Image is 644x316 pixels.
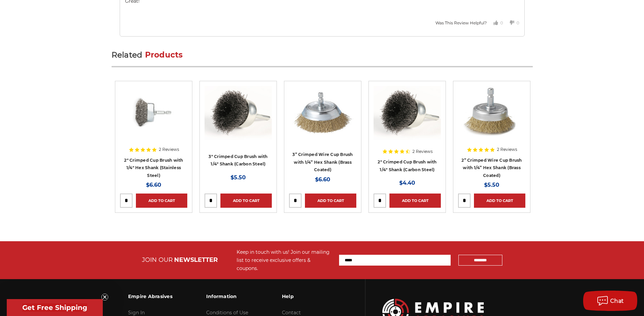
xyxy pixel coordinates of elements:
img: 2" brass crimped wire cup brush with 1/4" hex shank [458,86,525,140]
span: Get Free Shipping [22,303,87,312]
span: $6.60 [146,182,161,188]
span: Products [145,50,183,60]
a: Crimped Wire Cup Brush with Shank [374,86,441,171]
a: 2" Crimped Cup Brush with 1/4" Hex Shank (Stainless Steel) [124,158,183,178]
img: 3" Crimped Cup Brush with Brass Bristles and 1/4 Inch Hex Shank [289,86,356,140]
a: Add to Cart [474,194,525,208]
span: Chat [610,298,624,304]
a: Sign In [128,310,145,316]
img: Crimped Wire Cup Brush with Shank [374,86,441,140]
span: $5.50 [231,174,246,181]
a: Add to Cart [136,194,187,208]
img: Crimped Wire Cup Brush with Shank [205,86,272,140]
div: Was This Review Helpful? [435,20,487,26]
a: 2” Crimped Wire Cup Brush with 1/4” Hex Shank (Brass Coated) [461,158,522,178]
h3: Help [282,289,328,303]
div: Get Free ShippingClose teaser [7,299,103,316]
a: 3" Crimped Cup Brush with Brass Bristles and 1/4 Inch Hex Shank [289,86,356,171]
a: Contact [282,310,301,316]
span: 0 [500,20,503,25]
a: 2" Crimped Cup Brush with 1/4" Shank (Carbon Steel) [378,159,436,172]
span: Related [112,50,143,60]
img: 2" Crimped Cup Brush 193220B [120,86,187,140]
span: $5.50 [484,182,499,188]
a: 2" Crimped Cup Brush 193220B [120,86,187,171]
div: Keep in touch with us! Join our mailing list to receive exclusive offers & coupons. [237,248,332,272]
button: Votes Up [487,15,503,31]
a: Crimped Wire Cup Brush with Shank [205,86,272,171]
span: $6.60 [315,176,330,183]
h3: Information [206,289,248,303]
a: 2" brass crimped wire cup brush with 1/4" hex shank [458,86,525,171]
a: Conditions of Use [206,310,248,316]
span: JOIN OUR [142,256,173,264]
button: Chat [583,291,637,311]
span: NEWSLETTER [174,256,218,264]
span: 0 [517,20,519,25]
h3: Empire Abrasives [128,289,172,303]
a: Add to Cart [389,194,441,208]
button: Votes Down [503,15,519,31]
a: Add to Cart [220,194,272,208]
a: Add to Cart [305,194,356,208]
button: Close teaser [101,294,108,300]
span: $4.40 [399,180,415,186]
